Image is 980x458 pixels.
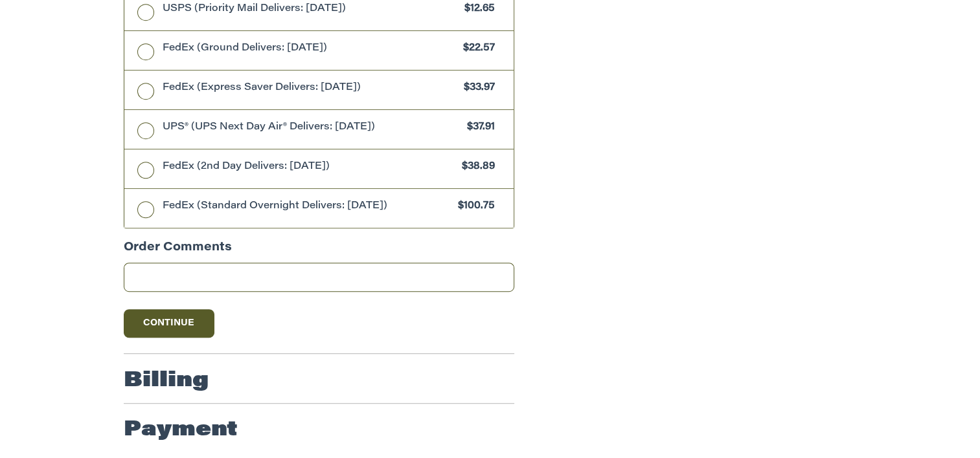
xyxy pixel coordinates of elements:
[457,81,495,96] span: $33.97
[451,199,495,214] span: $100.75
[163,199,452,214] span: FedEx (Standard Overnight Delivers: [DATE])
[163,41,457,56] span: FedEx (Ground Delivers: [DATE])
[163,81,458,96] span: FedEx (Express Saver Delivers: [DATE])
[124,368,209,394] h2: Billing
[163,2,459,17] span: USPS (Priority Mail Delivers: [DATE])
[124,239,232,263] legend: Order Comments
[461,120,495,135] span: $37.91
[163,120,461,135] span: UPS® (UPS Next Day Air® Delivers: [DATE])
[455,160,495,175] span: $38.89
[163,160,456,175] span: FedEx (2nd Day Delivers: [DATE])
[124,309,214,338] button: Continue
[124,417,238,443] h2: Payment
[457,41,495,56] span: $22.57
[458,2,495,17] span: $12.65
